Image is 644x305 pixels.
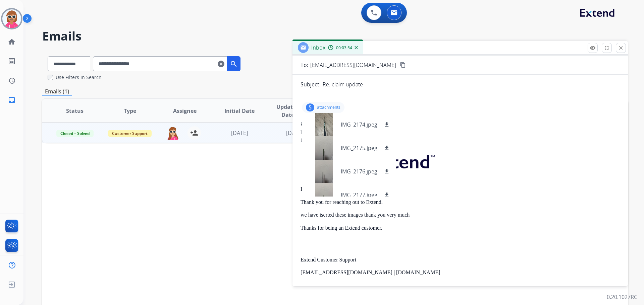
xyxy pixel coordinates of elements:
h2: Emails [42,29,628,43]
span: Assignee [173,107,197,115]
p: Subject: [301,80,321,88]
img: extend.png [362,147,441,173]
span: Customer Support [108,130,152,137]
p: Thanks for being an Extend customer. [301,225,620,231]
span: Inbox [311,44,325,51]
span: 00:03:54 [336,45,352,51]
mat-icon: clear [218,60,224,68]
mat-icon: remove_red_eye [590,45,596,51]
img: agent-avatar [166,126,179,140]
p: Re: claim update [323,80,363,88]
mat-icon: person_add [190,129,198,137]
span: [DATE] [286,129,303,137]
p: attachments [317,105,340,110]
div: To: [301,129,620,136]
p: 0.20.1027RC [607,293,637,301]
mat-icon: download [384,192,390,198]
p: [EMAIL_ADDRESS][DOMAIN_NAME] | [DOMAIN_NAME] [301,270,620,276]
span: Type [124,107,136,115]
mat-icon: search [230,60,238,68]
span: [EMAIL_ADDRESS][DOMAIN_NAME] [310,61,396,69]
p: we have iserted these images thank you very much [301,212,620,218]
div: 5 [306,103,314,111]
mat-icon: history [8,77,16,85]
p: Hewllo, [301,186,620,192]
span: Closed – Solved [56,130,94,137]
span: Initial Date [224,107,255,115]
p: Extend Customer Support [301,257,620,263]
div: From: [301,121,620,128]
mat-icon: content_copy [400,62,406,68]
mat-icon: inbox [8,96,16,104]
p: IMG_2176.jpeg [341,167,377,175]
p: IMG_2175.jpeg [341,144,377,152]
p: To: [301,61,308,69]
p: Emails (1) [42,87,72,96]
img: avatar [2,9,21,28]
span: Status [66,107,84,115]
mat-icon: download [384,145,390,151]
mat-icon: list_alt [8,57,16,65]
mat-icon: home [8,38,16,46]
p: Thank you for reaching out to Extend. [301,199,620,205]
span: Updated Date [273,103,303,119]
p: IMG_2177.jpeg [341,191,377,199]
mat-icon: download [384,168,390,174]
p: IMG_2174.jpeg [341,121,377,129]
div: Date: [301,137,620,144]
label: Use Filters In Search [56,74,102,81]
mat-icon: fullscreen [604,45,610,51]
mat-icon: download [384,122,390,128]
span: [DATE] [231,129,248,137]
mat-icon: close [618,45,624,51]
